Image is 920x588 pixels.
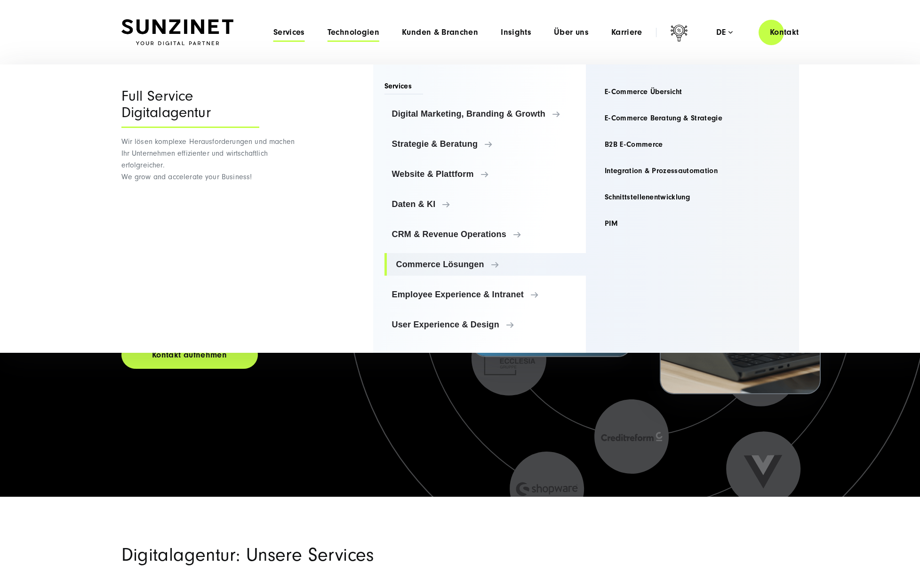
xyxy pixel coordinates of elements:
[759,19,810,46] a: Kontakt
[716,28,733,37] div: de
[384,103,586,125] a: Digital Marketing, Branding & Growth
[384,193,586,215] a: Daten & KI
[597,159,788,182] a: Integration & Prozessautomation
[384,81,424,95] span: Services
[392,199,579,209] span: Daten & KI
[597,186,788,208] a: Schnittstellenentwicklung
[384,223,586,246] a: CRM & Revenue Operations
[392,290,579,299] span: Employee Experience & Intranet
[384,163,586,185] a: Website & Plattform
[501,28,531,37] a: Insights
[121,544,568,566] h2: Digitalagentur: Unsere Services
[384,313,586,336] a: User Experience & Design
[597,107,788,129] a: E-Commerce Beratung & Strategie
[611,28,642,37] a: Karriere
[392,139,579,149] span: Strategie & Beratung
[402,28,478,37] a: Kunden & Branchen
[554,28,589,37] a: Über uns
[597,212,788,235] a: PIM
[392,169,579,179] span: Website & Plattform
[392,109,579,119] span: Digital Marketing, Branding & Growth
[328,28,379,37] a: Technologien
[392,230,579,239] span: CRM & Revenue Operations
[121,19,233,46] img: SUNZINET Full Service Digital Agentur
[597,80,788,103] a: E-Commerce Übersicht
[597,133,788,156] a: B2B E-Commerce
[273,28,305,37] a: Services
[384,283,586,306] a: Employee Experience & Intranet
[396,260,579,269] span: Commerce Lösungen
[384,253,586,276] a: Commerce Lösungen
[384,133,586,155] a: Strategie & Beratung
[392,320,579,329] span: User Experience & Design
[121,137,295,181] span: Wir lösen komplexe Herausforderungen und machen Ihr Unternehmen effizienter und wirtschaftlich er...
[121,88,259,128] div: Full Service Digitalagentur
[121,341,258,369] a: Kontakt aufnehmen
